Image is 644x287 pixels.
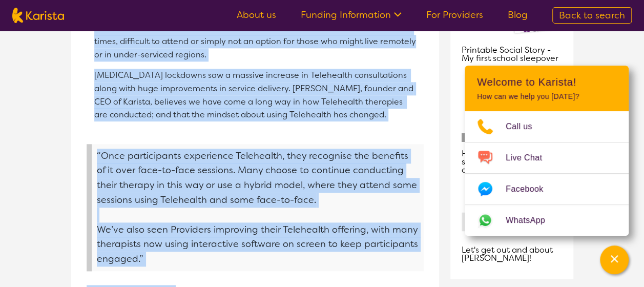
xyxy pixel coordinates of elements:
img: Let's get out and about Victoria! [462,187,562,238]
span: Call us [506,119,545,134]
span: WhatsApp [506,213,557,228]
img: How can physiotherapy support someone with a disability? [462,75,562,142]
img: Karista logo [12,8,64,23]
span: Back to search [559,9,625,22]
p: How can physiotherapy support someone with a disability? [462,150,562,174]
p: Most Allied Health and Disability providers offer Telehealth consultations. They are a convenient... [94,9,416,61]
a: Web link opens in a new tab. [465,205,629,236]
a: About us [237,9,276,21]
a: For Providers [426,9,483,21]
p: Printable Social Story - My first school sleepover [462,46,562,63]
p: How can we help you [DATE]? [477,92,616,101]
blockquote: “Once participants experience Telehealth, they recognise the benefits of it over face-to-face ses... [87,144,424,271]
a: Let's get out and about Victoria!Let's get out and about [PERSON_NAME]! [462,174,562,262]
h2: Welcome to Karista! [477,76,616,88]
a: How can physiotherapy support someone with a disability?How can physiotherapy support someone wit... [462,63,562,174]
a: Back to search [552,7,632,24]
ul: Choose channel [465,111,629,236]
p: [MEDICAL_DATA] lockdowns saw a massive increase in Telehealth consultations along with huge impro... [94,69,416,121]
span: Facebook [506,181,555,197]
button: Channel Menu [600,245,629,274]
span: Live Chat [506,150,554,166]
a: Blog [508,9,528,21]
p: Let's get out and about [PERSON_NAME]! [462,246,562,262]
a: Funding Information [301,9,402,21]
div: Channel Menu [465,66,629,236]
